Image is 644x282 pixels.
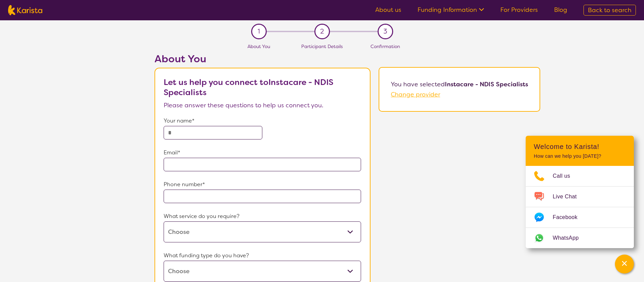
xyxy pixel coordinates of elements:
h2: Welcome to Karista! [534,143,626,151]
b: Let us help you connect to Instacare - NDIS Specialists [164,77,333,98]
span: Call us [553,171,578,181]
div: Channel Menu [526,136,634,248]
p: Email* [164,148,361,158]
h2: About You [154,53,371,65]
a: Funding Information [418,6,484,14]
a: For Providers [500,6,538,14]
a: Change provider [391,90,440,99]
a: Web link opens in a new tab. [526,228,634,248]
a: About us [375,6,401,14]
span: 3 [383,26,387,37]
span: Participant Details [301,43,343,49]
span: 2 [320,26,324,37]
p: Phone number* [164,179,361,190]
p: What funding type do you have? [164,251,361,261]
p: What service do you require? [164,211,361,221]
button: Channel Menu [615,255,634,274]
p: Your name* [164,116,361,126]
span: Confirmation [371,43,400,49]
span: Facebook [553,212,586,222]
ul: Choose channel [526,166,634,248]
span: About You [247,43,270,49]
a: Back to search [583,5,636,16]
p: Please answer these questions to help us connect you. [164,100,361,110]
span: WhatsApp [553,233,587,243]
a: Blog [554,6,567,14]
img: Karista logo [8,5,42,15]
span: Back to search [588,6,631,14]
b: Instacare - NDIS Specialists [445,80,528,88]
span: 1 [258,26,260,37]
p: You have selected [391,79,528,89]
span: Live Chat [553,192,585,202]
p: How can we help you [DATE]? [534,153,626,159]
